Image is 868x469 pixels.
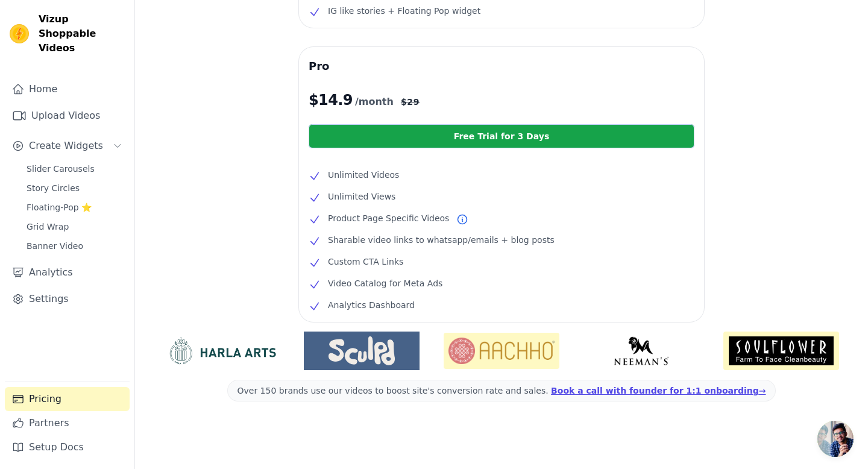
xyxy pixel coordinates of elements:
[5,287,130,311] a: Settings
[401,96,420,108] span: $ 29
[309,90,353,110] span: $ 14.9
[27,221,69,233] span: Grid Wrap
[5,387,130,411] a: Pricing
[27,201,92,213] span: Floating-Pop ⭐
[19,160,130,177] a: Slider Carousels
[309,276,694,291] li: Video Catalog for Meta Ads
[309,57,694,76] h3: Pro
[309,254,694,269] li: Custom CTA Links
[583,336,699,365] img: Neeman's
[19,180,130,197] a: Story Circles
[164,336,280,365] img: HarlaArts
[328,211,449,225] span: Product Page Specific Videos
[328,4,480,18] span: IG like stories + Floating Pop widget
[817,421,854,457] a: Open chat
[328,233,555,247] span: Sharable video links to whatsapp/emails + blog posts
[5,134,130,158] button: Create Widgets
[551,386,766,395] a: Book a call with founder for 1:1 onboarding
[27,240,83,252] span: Banner Video
[444,333,559,369] img: Aachho
[355,95,394,109] span: /month
[5,77,130,101] a: Home
[328,298,415,312] span: Analytics Dashboard
[328,168,399,182] span: Unlimited Videos
[5,260,130,285] a: Analytics
[27,163,95,175] span: Slider Carousels
[5,435,130,459] a: Setup Docs
[19,238,130,254] a: Banner Video
[5,104,130,128] a: Upload Videos
[10,24,29,43] img: Vizup
[19,199,130,216] a: Floating-Pop ⭐
[39,12,125,55] span: Vizup Shoppable Videos
[5,411,130,435] a: Partners
[309,124,694,148] a: Free Trial for 3 Days
[29,139,103,153] span: Create Widgets
[723,332,839,370] img: Soulflower
[27,182,80,194] span: Story Circles
[304,336,420,365] img: Sculpd US
[328,189,395,204] span: Unlimited Views
[19,218,130,235] a: Grid Wrap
